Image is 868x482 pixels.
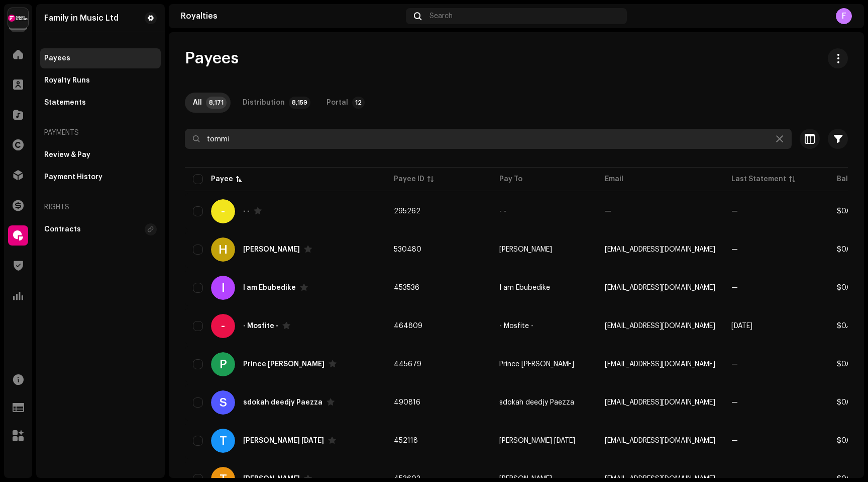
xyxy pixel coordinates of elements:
span: Payees [185,48,239,68]
div: Distribution [243,93,285,113]
div: Statements [44,99,86,107]
span: Search [429,12,453,20]
div: T [211,429,235,453]
span: eugenealanj386@gmail.com [605,284,715,291]
div: Family in Music Ltd [44,14,119,22]
p-badge: 8,159 [289,97,310,109]
div: P [211,352,235,376]
span: — [731,284,738,291]
span: Prince George jumbo [499,361,574,368]
div: Payee ID [394,174,424,184]
div: sdokah deedjy Paezza [243,399,322,406]
div: H [211,237,235,262]
span: 490816 [394,399,420,406]
input: Search [185,129,792,149]
div: Portal [327,93,348,113]
span: $0.00 [837,361,857,368]
div: Last Statement [731,174,786,184]
span: $0.00 [837,399,857,406]
img: ba434c0e-adff-4f5d-92d2-2f2b5241b264 [8,8,28,28]
div: Royalties [181,12,402,20]
div: Tosi Femi Sunday [243,437,324,444]
div: I [211,276,235,300]
span: — [731,246,738,253]
div: All [193,93,202,113]
span: skysdokahdeedjychavalaa@gmail.com [605,399,715,406]
p-badge: 8,171 [206,97,227,109]
span: femmistringz2020@gmail.com [605,437,715,444]
span: 464809 [394,323,422,330]
span: Hastings Jonathan [499,246,552,253]
p-badge: 12 [352,97,365,109]
div: Royalty Runs [44,76,90,85]
span: - - [499,208,506,215]
div: Payees [44,54,70,62]
re-a-nav-header: Rights [40,195,161,219]
span: 530480 [394,246,421,253]
div: Prince George jumbo [243,361,324,368]
span: $0.00 [837,437,857,444]
span: aepheikki@gmail.com [605,323,715,330]
div: - [211,314,235,338]
span: $0.00 [837,208,857,215]
span: — [731,437,738,444]
div: Payment History [44,173,102,181]
re-m-nav-item: Contracts [40,219,161,239]
div: Balance [837,174,866,184]
span: — [731,361,738,368]
span: 453536 [394,284,419,291]
re-m-nav-item: Statements [40,93,161,113]
re-m-nav-item: Payees [40,48,161,68]
span: 295262 [394,208,420,215]
span: donprincemrblender100@gmail.com [605,361,715,368]
div: I am Ebubedike [243,284,296,291]
span: $0.46 [837,323,856,330]
span: Tosi Femi Sunday [499,437,575,444]
div: - Mosfite - [243,323,278,330]
div: Contracts [44,225,81,233]
span: I am Ebubedike [499,284,550,291]
span: — [731,208,738,215]
span: $0.00 [837,246,857,253]
div: Hastings Jonathan [243,246,300,253]
span: jona.hastings@gmail.com [605,246,715,253]
span: sdokah deedjy Paezza [499,399,574,406]
span: — [605,208,611,215]
span: - Mosfite - [499,323,533,330]
re-m-nav-item: Payment History [40,167,161,187]
span: $0.00 [837,284,857,291]
span: — [731,399,738,406]
div: Review & Pay [44,151,90,159]
span: 452118 [394,437,418,444]
span: 445679 [394,361,421,368]
span: Jun 2025 [731,323,752,330]
div: - [211,199,235,223]
div: Payee [211,174,233,184]
div: - - [243,208,250,215]
re-a-nav-header: Payments [40,121,161,145]
div: F [836,8,852,24]
re-m-nav-item: Royalty Runs [40,70,161,91]
re-m-nav-item: Review & Pay [40,145,161,165]
div: S [211,390,235,415]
